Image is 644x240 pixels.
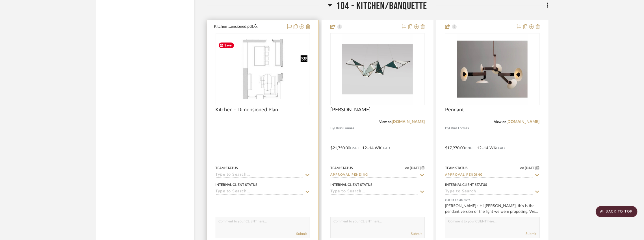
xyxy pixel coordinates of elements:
[596,206,638,217] scroll-to-top-button: BACK TO TOP
[331,33,424,105] div: 0
[342,34,413,105] img: Kite Chandelier
[409,166,422,170] span: [DATE]
[494,120,507,124] span: View on
[334,126,354,131] span: Otras Formas
[219,43,234,48] span: Save
[379,120,392,124] span: View on
[214,24,284,30] button: Kitchen ...ensioned.pdf
[507,120,540,124] a: [DOMAIN_NAME]
[330,189,418,195] input: Type to Search…
[445,203,539,214] div: [PERSON_NAME] : Hi [PERSON_NAME], this is the pendant version of the light we were proposing. We ...
[392,120,425,124] a: [DOMAIN_NAME]
[330,182,372,187] div: Internal Client Status
[445,126,449,131] span: By
[411,231,422,236] button: Submit
[216,189,303,195] input: Type to Search…
[520,166,524,170] span: on
[216,107,278,113] span: Kitchen - Dimensioned Plan
[526,231,537,236] button: Submit
[330,126,334,131] span: By
[524,166,536,170] span: [DATE]
[216,33,310,105] div: 0
[445,182,487,187] div: Internal Client Status
[330,165,353,171] div: Team Status
[330,107,371,113] span: [PERSON_NAME]
[445,189,533,195] input: Type to Search…
[449,126,469,131] span: Otras Formas
[216,173,303,178] input: Type to Search…
[406,166,409,170] span: on
[296,231,307,236] button: Submit
[216,165,238,171] div: Team Status
[445,107,464,113] span: Pendant
[216,39,309,99] img: Kitchen - Dimensioned Plan
[330,173,418,178] input: Type to Search…
[445,173,533,178] input: Type to Search…
[445,165,468,171] div: Team Status
[457,34,528,105] img: Pendant
[216,182,258,187] div: Internal Client Status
